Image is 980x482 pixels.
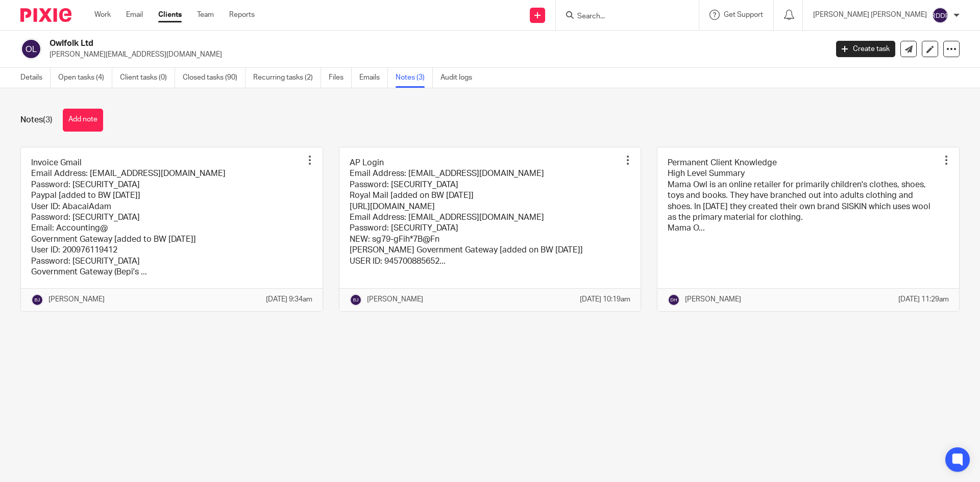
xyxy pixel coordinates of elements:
p: [DATE] 11:29am [898,294,949,305]
p: [DATE] 9:34am [266,294,312,305]
a: Email [126,10,143,20]
p: [PERSON_NAME] [367,294,423,305]
a: Details [20,68,51,88]
a: Recurring tasks (2) [253,68,321,88]
a: Open tasks (4) [58,68,112,88]
p: [DATE] 10:19am [580,294,630,305]
p: [PERSON_NAME] [685,294,741,305]
a: Notes (3) [396,68,433,88]
img: svg%3E [31,294,43,306]
input: Search [576,12,668,21]
a: Team [197,10,214,20]
a: Emails [359,68,388,88]
span: (3) [43,116,53,124]
button: Add note [63,109,103,132]
img: svg%3E [932,7,948,23]
img: svg%3E [20,38,42,60]
p: [PERSON_NAME] [48,294,105,305]
a: Files [329,68,352,88]
h2: Owlfolk Ltd [50,38,667,49]
a: Audit logs [440,68,480,88]
img: svg%3E [668,294,680,306]
a: Client tasks (0) [120,68,175,88]
a: Clients [158,10,182,20]
p: [PERSON_NAME][EMAIL_ADDRESS][DOMAIN_NAME] [50,49,821,60]
a: Create task [836,41,895,57]
img: svg%3E [350,294,362,306]
img: Pixie [20,8,71,22]
a: Reports [229,10,255,20]
p: [PERSON_NAME] [PERSON_NAME] [813,10,927,20]
a: Work [94,10,111,20]
span: Get Support [724,11,763,18]
a: Closed tasks (90) [183,68,246,88]
h1: Notes [20,115,53,125]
